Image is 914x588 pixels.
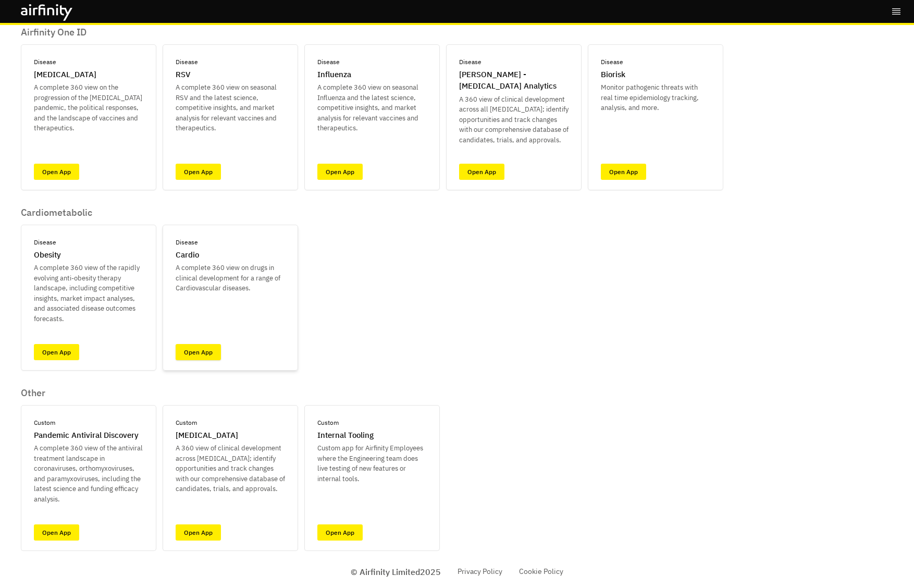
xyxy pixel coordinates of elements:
p: [MEDICAL_DATA] [176,430,238,442]
p: Disease [176,238,198,247]
a: Open App [317,164,363,180]
p: Disease [459,57,481,67]
p: Cardio [176,249,199,261]
p: Biorisk [601,69,625,81]
p: [MEDICAL_DATA] [34,69,96,81]
p: Obesity [34,249,61,261]
a: Open App [34,164,79,180]
p: Custom app for Airfinity Employees where the Engineering team does live testing of new features o... [317,443,427,484]
p: Internal Tooling [317,430,374,442]
a: Cookie Policy [519,566,563,577]
p: A 360 view of clinical development across [MEDICAL_DATA]; identify opportunities and track change... [176,443,285,494]
p: A complete 360 view of the rapidly evolving anti-obesity therapy landscape, including competitive... [34,263,143,324]
p: Custom [317,418,339,427]
p: Custom [34,418,55,427]
a: Open App [34,344,79,360]
a: Open App [176,164,221,180]
p: A complete 360 view on seasonal RSV and the latest science, competitive insights, and market anal... [176,82,285,133]
p: Influenza [317,69,351,81]
a: Open App [317,524,363,541]
p: Disease [601,57,623,67]
p: A complete 360 view on the progression of the [MEDICAL_DATA] pandemic, the political responses, a... [34,82,143,133]
a: Open App [601,164,646,180]
p: Disease [34,57,56,67]
p: RSV [176,69,190,81]
p: Disease [317,57,340,67]
p: [PERSON_NAME] - [MEDICAL_DATA] Analytics [459,69,569,92]
a: Open App [459,164,504,180]
p: Disease [34,238,56,247]
p: Monitor pathogenic threats with real time epidemiology tracking, analysis, and more. [601,82,710,113]
p: A complete 360 view on seasonal Influenza and the latest science, competitive insights, and marke... [317,82,427,133]
p: Cardiometabolic [21,207,298,218]
a: Open App [176,344,221,360]
a: Open App [176,524,221,541]
p: Airfinity One ID [21,27,723,38]
p: Pandemic Antiviral Discovery [34,430,139,442]
a: Open App [34,524,79,541]
a: Privacy Policy [458,566,502,577]
p: Custom [176,418,197,427]
p: A 360 view of clinical development across all [MEDICAL_DATA]; identify opportunities and track ch... [459,94,569,145]
p: A complete 360 view on drugs in clinical development for a range of Cardiovascular diseases. [176,263,285,293]
p: © Airfinity Limited 2025 [351,566,441,578]
p: Other [21,387,440,399]
p: Disease [176,57,198,67]
p: A complete 360 view of the antiviral treatment landscape in coronaviruses, orthomyxoviruses, and ... [34,443,143,504]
